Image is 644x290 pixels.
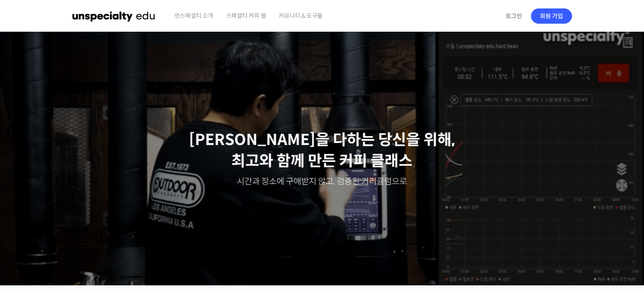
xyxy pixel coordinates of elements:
[8,176,636,188] p: 시간과 장소에 구애받지 않고, 검증된 커리큘럼으로
[500,6,527,26] a: 로그인
[8,129,636,172] p: [PERSON_NAME]을 다하는 당신을 위해, 최고와 함께 만든 커피 클래스
[531,8,572,24] a: 회원 가입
